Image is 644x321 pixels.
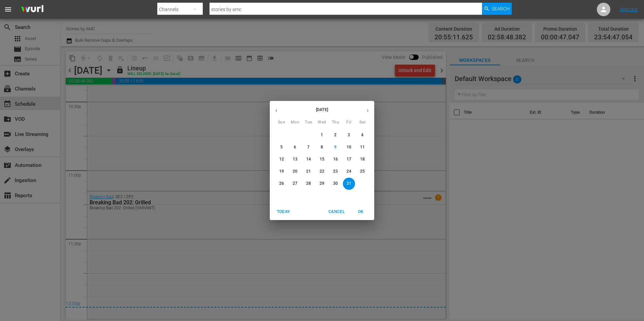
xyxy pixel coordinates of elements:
p: 29 [320,181,324,186]
span: Sat [356,119,368,126]
p: 24 [347,169,351,174]
button: 26 [276,178,288,190]
span: Today [275,208,291,215]
button: 28 [302,178,315,190]
button: 6 [289,141,301,153]
p: 10 [347,144,351,150]
button: 22 [316,166,328,178]
p: 22 [320,169,324,174]
p: 17 [347,156,351,162]
button: 10 [343,141,355,153]
p: 11 [360,144,365,150]
button: 30 [329,178,342,190]
span: Cancel [328,208,345,215]
button: 21 [302,166,315,178]
p: 4 [361,132,363,138]
p: 14 [306,156,311,162]
p: 15 [320,156,324,162]
p: 27 [293,181,297,186]
p: 20 [293,169,297,174]
button: 12 [276,153,288,166]
p: 3 [348,132,350,138]
button: Today [272,206,294,217]
button: 20 [289,166,301,178]
p: 12 [279,156,284,162]
button: 25 [356,166,368,178]
button: 4 [356,129,368,141]
button: 18 [356,153,368,166]
span: Fri [343,119,355,126]
p: 9 [334,144,336,150]
p: 6 [294,144,296,150]
p: 7 [307,144,310,150]
p: 31 [347,181,351,186]
img: ans4CAIJ8jUAAAAAAAAAAAAAAAAAAAAAAAAgQb4GAAAAAAAAAAAAAAAAAAAAAAAAJMjXAAAAAAAAAAAAAAAAAAAAAAAAgAT5G... [16,2,49,17]
p: 5 [280,144,283,150]
span: Tue [302,119,315,126]
button: 14 [302,153,315,166]
span: Thu [329,119,342,126]
p: 19 [279,169,284,174]
button: 2 [329,129,342,141]
p: 16 [333,156,338,162]
p: 13 [293,156,297,162]
button: 9 [329,141,342,153]
button: 16 [329,153,342,166]
button: 27 [289,178,301,190]
p: 8 [321,144,323,150]
button: 31 [343,178,355,190]
button: 1 [316,129,328,141]
p: 18 [360,156,365,162]
button: 15 [316,153,328,166]
button: 29 [316,178,328,190]
p: 1 [321,132,323,138]
button: 5 [276,141,288,153]
button: 11 [356,141,368,153]
p: 26 [279,181,284,186]
span: Mon [289,119,301,126]
p: 25 [360,169,365,174]
span: Sun [276,119,288,126]
span: OK [353,208,369,215]
span: menu [4,5,12,13]
p: 21 [306,169,311,174]
p: 28 [306,181,311,186]
button: 3 [343,129,355,141]
button: 24 [343,166,355,178]
p: [DATE] [283,107,361,113]
a: Sign Out [620,7,638,12]
button: 17 [343,153,355,166]
button: 7 [302,141,315,153]
button: Cancel [326,206,347,217]
button: 8 [316,141,328,153]
button: 13 [289,153,301,166]
p: 2 [334,132,336,138]
button: OK [350,206,372,217]
span: Wed [316,119,328,126]
p: 30 [333,181,338,186]
span: Search [492,3,510,15]
button: 19 [276,166,288,178]
button: 23 [329,166,342,178]
p: 23 [333,169,338,174]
